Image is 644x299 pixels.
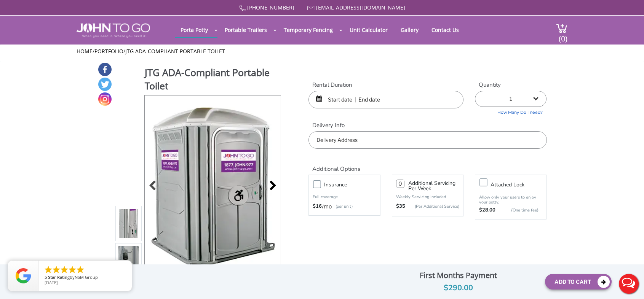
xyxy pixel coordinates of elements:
a: Contact Us [426,22,465,37]
p: Weekly Servicing Included [396,194,459,200]
a: Facebook [98,63,112,76]
input: Start date | End date [308,91,463,108]
span: [DATE] [45,280,58,285]
a: [PHONE_NUMBER] [247,4,294,11]
a: JTG ADA-Compliant Portable Toilet [125,48,225,55]
p: Full coverage [313,193,376,201]
li:  [68,265,77,274]
div: /mo [313,203,376,210]
span: (0) [558,27,567,44]
a: Temporary Fencing [278,22,339,37]
img: Product [150,95,275,275]
span: by [45,275,126,280]
input: 0 [396,180,404,188]
a: Portable Trailers [219,22,273,37]
li:  [44,265,53,274]
li:  [60,265,69,274]
a: Unit Calculator [344,22,393,37]
h2: Additional Options [308,156,547,173]
label: Quantity [475,81,547,89]
img: JOHN to go [77,23,150,38]
img: Mail [307,6,315,11]
strong: $28.00 [479,207,495,214]
span: 5 [45,274,47,280]
strong: $16 [313,203,322,210]
button: Add To Cart [545,274,612,289]
p: Allow only your users to enjoy your potty. [479,195,542,205]
input: Delivery Address [308,131,547,149]
a: Portfolio [94,48,123,55]
div: $290.00 [377,282,540,294]
a: Gallery [395,22,424,37]
li:  [76,265,85,274]
img: Review Rating [16,268,31,283]
a: [EMAIL_ADDRESS][DOMAIN_NAME] [316,4,405,11]
div: First Months Payment [377,269,540,282]
p: {One time fee} [499,207,539,214]
a: How Many Do I need? [475,107,547,116]
img: Call [239,5,246,11]
label: Delivery Info [308,121,547,129]
a: Porta Potty [175,22,214,37]
a: Twitter [98,78,112,91]
h3: Attached lock [491,180,550,189]
button: Live Chat [614,269,644,299]
span: NSM Group [75,274,98,280]
a: Instagram [98,92,112,106]
li:  [52,265,61,274]
strong: $35 [396,203,405,210]
p: (Per Additional Service) [405,204,459,209]
p: (per unit) [332,203,353,210]
h3: Additional Servicing Per Week [408,181,459,191]
a: Home [77,48,93,55]
h3: Insurance [324,180,384,189]
label: Rental Duration [308,81,463,89]
img: cart a [556,23,567,33]
ul: / / [77,48,567,55]
span: Star Rating [48,274,70,280]
h1: JTG ADA-Compliant Portable Toilet [145,66,282,94]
